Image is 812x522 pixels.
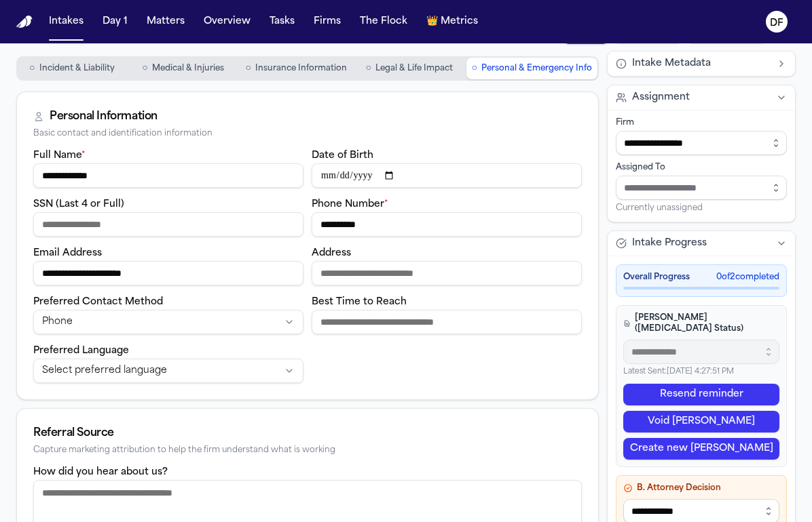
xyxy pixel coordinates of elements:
[18,58,126,79] button: Go to Incident & Liability
[312,150,373,161] label: Date of Birth
[33,445,582,456] div: Capture marketing attribution to help the firm understand what is working
[141,9,190,34] button: Matters
[43,9,89,34] button: Intakes
[33,212,303,237] input: SSN
[33,346,129,356] label: Preferred Language
[623,411,779,433] button: Void [PERSON_NAME]
[608,52,795,76] button: Intake Metadata
[312,297,407,307] label: Best Time to Reach
[97,9,133,34] button: Day 1
[16,16,33,28] a: Home
[623,483,779,494] h4: B. Attorney Decision
[33,150,86,161] label: Full Name
[608,85,795,110] button: Assignment
[33,129,582,139] div: Basic contact and identification information
[312,261,582,285] input: Address
[616,162,787,173] div: Assigned To
[354,9,413,34] button: The Flock
[616,131,787,155] input: Select firm
[29,62,35,75] span: ○
[312,199,388,209] label: Phone Number
[632,57,711,71] span: Intake Metadata
[142,62,147,75] span: ○
[312,212,582,237] input: Phone number
[616,117,787,128] div: Firm
[33,199,124,209] label: SSN (Last 4 or Full)
[33,248,102,258] label: Email Address
[33,425,582,441] div: Referral Source
[312,310,582,334] input: Best time to reach
[33,163,303,188] input: Full name
[466,58,597,79] button: Go to Personal & Emergency Info
[245,62,251,75] span: ○
[623,313,779,334] h4: [PERSON_NAME] ([MEDICAL_DATA] Status)
[129,58,238,79] button: Go to Medical & Injuries
[33,261,303,285] input: Email address
[16,16,33,28] img: Finch Logo
[365,62,371,75] span: ○
[39,63,115,74] span: Incident & Liability
[472,62,477,75] span: ○
[608,231,795,256] button: Intake Progress
[375,63,453,74] span: Legal & Life Impact
[616,203,703,214] span: Currently unassigned
[623,367,779,378] p: Latest Sent: [DATE] 4:27:51 PM
[623,384,779,405] button: Resend reminder
[632,237,707,250] span: Intake Progress
[355,58,464,79] button: Go to Legal & Life Impact
[240,58,352,79] button: Go to Insurance Information
[616,176,787,200] input: Assign to staff member
[312,163,582,188] input: Date of birth
[716,272,779,283] span: 0 of 2 completed
[308,9,346,34] button: Firms
[33,467,168,477] label: How did you hear about us?
[632,91,690,104] span: Assignment
[264,9,300,34] button: Tasks
[481,63,592,74] span: Personal & Emergency Info
[152,63,224,74] span: Medical & Injuries
[33,297,163,307] label: Preferred Contact Method
[198,9,256,34] button: Overview
[312,248,351,258] label: Address
[421,9,483,34] button: crownMetrics
[623,272,690,283] span: Overall Progress
[255,63,347,74] span: Insurance Information
[50,108,158,125] div: Personal Information
[623,438,779,460] button: Create new [PERSON_NAME]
